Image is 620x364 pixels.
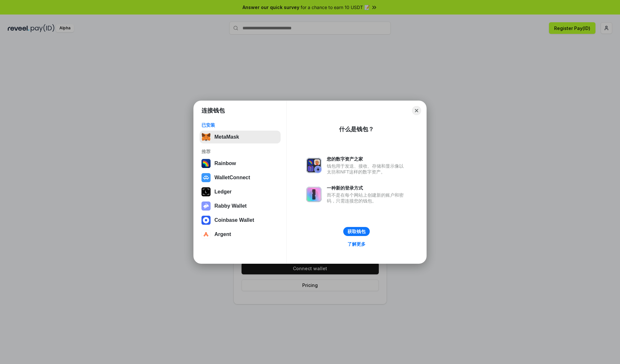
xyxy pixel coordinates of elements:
[214,231,231,237] div: Argent
[201,202,211,211] img: svg+xml,%3Csvg%20xmlns%3D%22http%3A%2F%2Fwww.w3.org%2F2000%2Fsvg%22%20fill%3D%22none%22%20viewBox...
[344,240,369,248] a: 了解更多
[306,187,322,202] img: svg+xml,%3Csvg%20xmlns%3D%22http%3A%2F%2Fwww.w3.org%2F2000%2Fsvg%22%20fill%3D%22none%22%20viewBox...
[201,159,211,168] img: svg+xml,%3Csvg%20width%3D%22120%22%20height%3D%22120%22%20viewBox%3D%220%200%20120%20120%22%20fil...
[200,157,281,170] button: Rainbow
[412,106,421,115] button: Close
[214,189,232,195] div: Ledger
[339,125,374,133] div: 什么是钱包？
[201,230,211,239] img: svg+xml,%3Csvg%20width%3D%2228%22%20height%3D%2228%22%20viewBox%3D%220%200%2028%2028%22%20fill%3D...
[347,241,366,247] div: 了解更多
[306,158,322,173] img: svg+xml,%3Csvg%20xmlns%3D%22http%3A%2F%2Fwww.w3.org%2F2000%2Fsvg%22%20fill%3D%22none%22%20viewBox...
[327,163,407,175] div: 钱包用于发送、接收、存储和显示像以太坊和NFT这样的数字资产。
[214,217,254,223] div: Coinbase Wallet
[201,133,211,142] img: svg+xml,%3Csvg%20fill%3D%22none%22%20height%3D%2233%22%20viewBox%3D%220%200%2035%2033%22%20width%...
[200,131,281,143] button: MetaMask
[214,161,236,166] div: Rainbow
[201,187,211,196] img: svg+xml,%3Csvg%20xmlns%3D%22http%3A%2F%2Fwww.w3.org%2F2000%2Fsvg%22%20width%3D%2228%22%20height%3...
[201,107,225,114] h1: 连接钱包
[201,149,279,154] div: 推荐
[201,122,279,128] div: 已安装
[327,156,407,162] div: 您的数字资产之家
[214,134,239,140] div: MetaMask
[343,227,370,236] button: 获取钱包
[201,173,211,182] img: svg+xml,%3Csvg%20width%3D%2228%22%20height%3D%2228%22%20viewBox%3D%220%200%2028%2028%22%20fill%3D...
[200,185,281,198] button: Ledger
[201,216,211,225] img: svg+xml,%3Csvg%20width%3D%2228%22%20height%3D%2228%22%20viewBox%3D%220%200%2028%2028%22%20fill%3D...
[200,171,281,184] button: WalletConnect
[327,192,407,204] div: 而不是在每个网站上创建新的账户和密码，只需连接您的钱包。
[200,200,281,212] button: Rabby Wallet
[327,185,407,191] div: 一种新的登录方式
[200,214,281,227] button: Coinbase Wallet
[347,229,366,234] div: 获取钱包
[214,175,250,181] div: WalletConnect
[200,228,281,241] button: Argent
[214,203,247,209] div: Rabby Wallet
